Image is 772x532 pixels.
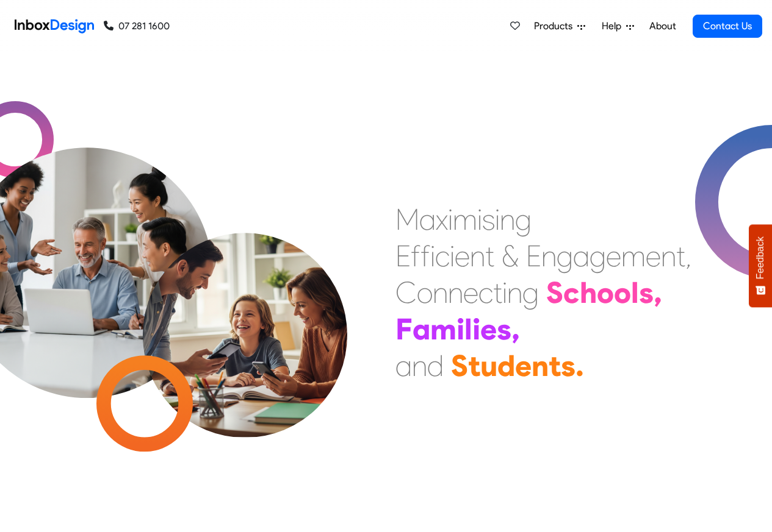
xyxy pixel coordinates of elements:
div: i [448,201,453,238]
div: E [526,238,541,274]
div: f [411,238,420,274]
div: l [631,274,639,311]
a: Help [597,14,639,38]
div: s [639,274,654,311]
div: c [435,238,450,274]
div: F [395,311,413,347]
div: n [541,238,557,274]
div: e [480,311,497,347]
div: l [464,311,472,347]
div: u [480,347,497,384]
div: e [606,238,621,274]
a: Contact Us [693,15,762,38]
div: t [468,347,480,384]
span: Help [602,19,626,34]
div: s [482,201,495,238]
div: t [493,274,502,311]
div: n [661,238,676,274]
div: m [621,238,646,274]
div: n [448,274,463,311]
div: d [427,347,444,384]
div: g [515,201,532,238]
div: & [502,238,519,274]
div: e [646,238,661,274]
div: i [430,238,435,274]
div: e [463,274,478,311]
div: g [522,274,539,311]
div: a [573,238,590,274]
div: S [451,347,468,384]
div: x [436,201,448,238]
div: c [563,274,580,311]
div: i [450,238,455,274]
div: i [502,274,507,311]
div: h [580,274,597,311]
div: n [500,201,515,238]
div: a [395,347,412,384]
a: 07 281 1600 [104,19,170,34]
div: . [575,347,584,384]
div: t [676,238,685,274]
div: o [597,274,614,311]
div: M [395,201,419,238]
div: , [685,238,691,274]
div: Maximising Efficient & Engagement, Connecting Schools, Families, and Students. [395,201,691,384]
div: a [413,311,430,347]
div: E [395,238,411,274]
div: , [511,311,520,347]
span: Feedback [755,236,766,279]
div: S [546,274,563,311]
div: s [497,311,511,347]
div: a [419,201,436,238]
img: parents_with_child.png [117,182,373,438]
div: n [412,347,427,384]
div: t [549,347,561,384]
div: n [507,274,522,311]
div: C [395,274,417,311]
button: Feedback - Show survey [749,224,772,307]
div: i [456,311,464,347]
div: e [455,238,470,274]
a: About [646,14,679,38]
div: n [532,347,549,384]
div: f [420,238,430,274]
a: Products [529,14,590,38]
div: m [453,201,477,238]
div: , [654,274,662,311]
div: i [477,201,482,238]
div: n [433,274,448,311]
div: i [472,311,480,347]
div: s [561,347,575,384]
div: g [590,238,606,274]
div: e [515,347,532,384]
span: Products [534,19,577,34]
div: d [497,347,515,384]
div: c [478,274,493,311]
div: o [614,274,631,311]
div: n [470,238,485,274]
div: o [417,274,433,311]
div: g [557,238,573,274]
div: t [485,238,494,274]
div: m [430,311,456,347]
div: i [495,201,500,238]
